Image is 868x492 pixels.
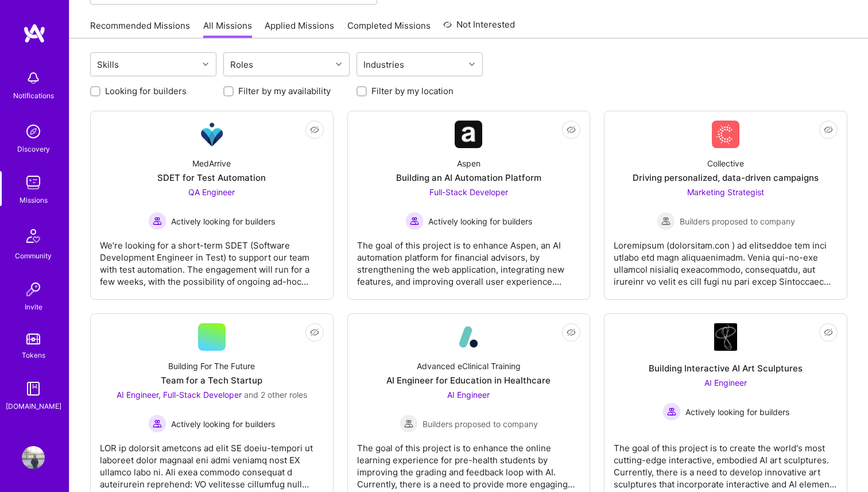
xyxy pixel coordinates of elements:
div: The goal of this project is to create the world's most cutting-edge interactive, embodied AI art ... [614,433,838,490]
span: Builders proposed to company [680,215,795,227]
label: Looking for builders [105,85,187,97]
div: SDET for Test Automation [157,172,266,184]
div: The goal of this project is to enhance Aspen, an AI automation platform for financial advisors, b... [357,230,581,288]
div: Discovery [17,143,50,155]
i: icon EyeClosed [824,328,833,337]
img: Company Logo [714,323,737,351]
img: bell [22,67,45,90]
img: Company Logo [455,121,482,148]
span: AI Engineer, Full-Stack Developer [117,390,242,400]
img: Company Logo [455,323,482,351]
i: icon EyeClosed [310,328,319,337]
img: Builders proposed to company [657,212,675,230]
a: Company LogoAspenBuilding an AI Automation PlatformFull-Stack Developer Actively looking for buil... [357,121,581,290]
img: discovery [22,120,45,143]
div: Building an AI Automation Platform [396,172,541,184]
div: Advanced eClinical Training [417,360,521,372]
span: AI Engineer [704,378,747,388]
div: Loremipsum (dolorsitam.con ) ad elitseddoe tem inci utlabo etd magn aliquaenimadm. Venia qui-no-e... [614,230,838,288]
label: Filter by my location [371,85,454,97]
div: We’re looking for a short-term SDET (Software Development Engineer in Test) to support our team w... [100,230,324,288]
a: User Avatar [19,446,48,469]
a: Recommended Missions [90,20,190,38]
div: Building For The Future [168,360,255,372]
img: Actively looking for builders [148,414,166,433]
i: icon EyeClosed [567,125,576,134]
img: Community [20,222,47,250]
span: Actively looking for builders [685,406,789,418]
img: tokens [26,334,40,344]
i: icon Chevron [203,61,208,67]
img: Invite [22,278,45,301]
a: All Missions [203,20,252,38]
a: Company LogoCollectiveDriving personalized, data-driven campaignsMarketing Strategist Builders pr... [614,121,838,290]
a: Completed Missions [347,20,431,38]
i: icon Chevron [469,61,475,67]
div: Industries [361,56,407,73]
div: Team for a Tech Startup [161,374,262,386]
div: Building Interactive AI Art Sculptures [649,362,803,374]
div: [DOMAIN_NAME] [6,400,61,412]
img: Actively looking for builders [405,212,424,230]
i: icon EyeClosed [567,328,576,337]
div: Roles [227,56,256,73]
img: teamwork [22,171,45,194]
div: Community [15,250,52,262]
span: AI Engineer [447,390,490,400]
span: Builders proposed to company [423,418,538,430]
img: Company Logo [198,121,226,148]
div: AI Engineer for Education in Healthcare [386,374,551,386]
label: Filter by my availability [238,85,331,97]
a: Not Interested [443,18,515,38]
div: LOR ip dolorsit ametcons ad elit SE doeiu-tempori ut laboreet dolor magnaal eni admi veniamq nost... [100,433,324,490]
div: Collective [707,157,744,169]
img: logo [23,23,46,44]
div: Invite [25,301,42,313]
img: Builders proposed to company [400,414,418,433]
span: Actively looking for builders [171,418,275,430]
img: Actively looking for builders [662,402,681,421]
div: Notifications [13,90,54,102]
i: icon Chevron [336,61,342,67]
span: Full-Stack Developer [429,187,508,197]
i: icon EyeClosed [824,125,833,134]
img: Company Logo [712,121,739,148]
span: Actively looking for builders [428,215,532,227]
span: and 2 other roles [244,390,307,400]
div: MedArrive [192,157,231,169]
span: Actively looking for builders [171,215,275,227]
span: Marketing Strategist [687,187,764,197]
a: Company LogoMedArriveSDET for Test AutomationQA Engineer Actively looking for buildersActively lo... [100,121,324,290]
div: Skills [94,56,122,73]
a: Applied Missions [265,20,334,38]
img: Actively looking for builders [148,212,166,230]
div: The goal of this project is to enhance the online learning experience for pre-health students by ... [357,433,581,490]
div: Driving personalized, data-driven campaigns [633,172,819,184]
span: QA Engineer [188,187,235,197]
div: Tokens [22,349,45,361]
img: guide book [22,377,45,400]
div: Aspen [457,157,480,169]
div: Missions [20,194,48,206]
img: User Avatar [22,446,45,469]
i: icon EyeClosed [310,125,319,134]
